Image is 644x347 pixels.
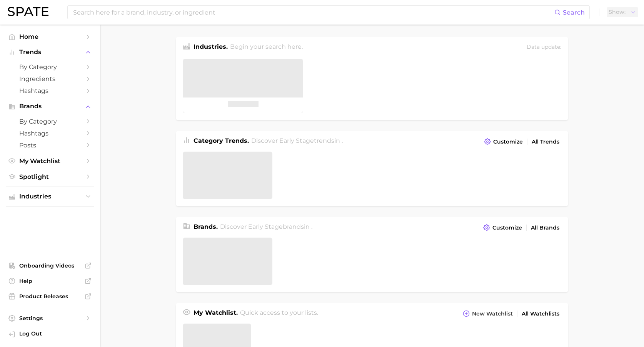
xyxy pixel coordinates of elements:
h2: Begin your search here. [230,42,303,53]
span: by Category [19,118,81,125]
span: All Watchlists [522,311,559,317]
h1: My Watchlist. [194,308,238,319]
a: Product Releases [6,291,94,302]
span: Help [19,278,81,284]
span: Ingredients [19,75,81,83]
button: Customize [482,136,525,147]
button: Trends [6,46,94,58]
span: Product Releases [19,293,81,300]
a: Posts [6,139,94,151]
span: All Brands [531,225,559,231]
h1: Industries. [194,42,228,53]
span: Search [563,9,585,16]
span: Industries [19,193,81,200]
span: Show [609,10,626,14]
img: SPATE [8,7,48,16]
button: Show [607,7,638,17]
span: Category Trends . [194,137,249,144]
input: Search here for a brand, industry, or ingredient [72,6,554,19]
button: New Watchlist [461,308,515,319]
span: Posts [19,142,81,149]
span: by Category [19,63,81,71]
button: Brands [6,101,94,112]
a: Settings [6,312,94,324]
a: Log out. Currently logged in with e-mail lhutcherson@kwtglobal.com. [6,328,94,341]
a: by Category [6,61,94,73]
span: Spotlight [19,173,81,180]
a: Ingredients [6,73,94,85]
span: Hashtags [19,130,81,137]
span: Log Out [19,330,88,337]
span: My Watchlist [19,157,81,165]
span: Home [19,33,81,40]
span: Customize [492,225,522,231]
a: All Trends [530,137,561,147]
span: Onboarding Videos [19,262,81,269]
button: Customize [481,222,524,233]
div: Data update: [527,42,561,53]
a: My Watchlist [6,155,94,167]
span: New Watchlist [472,311,513,317]
a: All Brands [529,223,561,233]
button: Industries [6,191,94,202]
h2: Quick access to your lists. [240,308,318,319]
a: by Category [6,116,94,127]
a: Home [6,31,94,43]
span: Customize [493,139,523,145]
a: Hashtags [6,85,94,97]
a: Help [6,275,94,287]
span: Trends [19,49,81,56]
a: Onboarding Videos [6,260,94,271]
a: Spotlight [6,171,94,183]
span: Discover Early Stage trends in . [251,137,343,144]
span: Hashtags [19,87,81,94]
span: Settings [19,315,81,322]
a: Hashtags [6,127,94,139]
a: All Watchlists [520,309,561,319]
span: Discover Early Stage brands in . [220,223,312,230]
span: All Trends [532,139,559,145]
span: Brands [19,103,81,110]
span: Brands . [194,223,218,230]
